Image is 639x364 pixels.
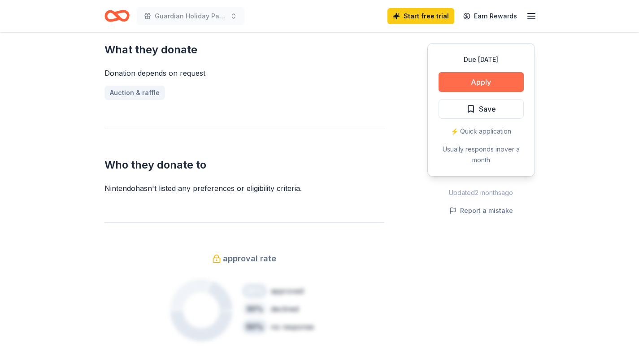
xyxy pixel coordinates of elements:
a: Start free trial [387,8,454,24]
div: Donation depends on request [104,68,384,78]
div: Usually responds in over a month [439,144,524,165]
span: Guardian Holiday Party [155,11,226,22]
div: 20 % [242,284,267,298]
a: Home [104,5,130,26]
a: Earn Rewards [458,8,522,24]
span: approval rate [223,251,276,266]
div: no response [271,321,314,332]
h2: Who they donate to [104,158,384,172]
div: Updated 2 months ago [427,187,535,198]
button: Apply [439,72,524,92]
div: Nintendo hasn ' t listed any preferences or eligibility criteria. [104,183,384,194]
div: Due [DATE] [439,54,524,65]
div: ⚡️ Quick application [439,126,524,137]
div: declined [271,303,299,314]
button: Save [439,99,524,119]
button: Report a mistake [449,205,513,216]
span: Save [479,103,496,115]
div: approved [271,286,304,296]
div: 50 % [242,320,267,334]
h2: What they donate [104,43,384,57]
button: Guardian Holiday Party [137,7,244,25]
div: 30 % [242,302,267,316]
a: Auction & raffle [104,86,165,100]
